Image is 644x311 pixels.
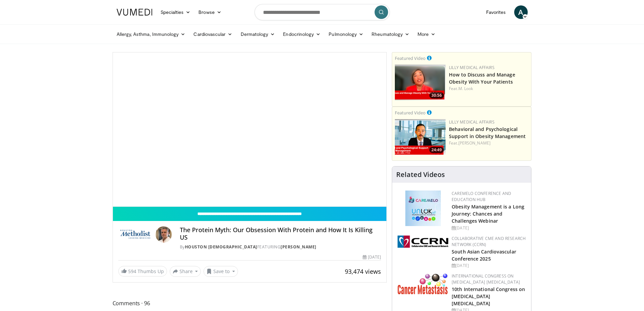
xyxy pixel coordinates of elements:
span: 594 [128,268,136,274]
a: 30:56 [395,65,446,100]
a: How to Discuss and Manage Obesity With Your Patients [449,71,515,85]
div: Feat. [449,86,528,92]
a: International Congress on [MEDICAL_DATA] [MEDICAL_DATA] [452,273,520,285]
a: Cardiovascular [189,27,236,41]
a: Browse [194,5,225,19]
img: a04ee3ba-8487-4636-b0fb-5e8d268f3737.png.150x105_q85_autocrop_double_scale_upscale_version-0.2.png [398,236,448,248]
img: 45df64a9-a6de-482c-8a90-ada250f7980c.png.150x105_q85_autocrop_double_scale_upscale_version-0.2.jpg [405,191,441,226]
a: Favorites [482,5,510,19]
img: c98a6a29-1ea0-4bd5-8cf5-4d1e188984a7.png.150x105_q85_crop-smart_upscale.png [395,65,446,100]
span: 30:56 [429,92,444,98]
a: [PERSON_NAME] [281,244,316,250]
a: 24:49 [395,119,446,155]
img: VuMedi Logo [117,9,152,16]
a: 594 Thumbs Up [118,266,167,276]
img: Avatar [156,226,172,243]
a: Endocrinology [279,27,325,41]
img: ba3304f6-7838-4e41-9c0f-2e31ebde6754.png.150x105_q85_crop-smart_upscale.png [395,119,446,155]
span: Comments 96 [113,299,387,308]
small: Featured Video [395,55,426,61]
div: [DATE] [452,263,526,269]
div: Feat. [449,140,528,146]
a: Rheumatology [367,27,413,41]
video-js: Video Player [113,52,387,207]
div: [DATE] [452,225,526,231]
a: Houston [DEMOGRAPHIC_DATA] [185,244,257,250]
a: Behavioral and Psychological Support in Obesity Management [449,126,526,139]
input: Search topics, interventions [255,4,390,20]
a: Dermatology [237,27,279,41]
a: More [413,27,439,41]
a: Collaborative CME and Research Network (CCRN) [452,236,526,247]
a: Allergy, Asthma, Immunology [113,27,190,41]
a: [PERSON_NAME] [458,140,491,146]
a: Lilly Medical Affairs [449,65,495,70]
div: [DATE] [363,254,381,260]
div: By FEATURING [180,244,381,250]
span: 93,474 views [345,267,381,275]
a: Specialties [157,5,195,19]
a: Pulmonology [325,27,367,41]
h4: Related Videos [396,171,445,179]
a: Lilly Medical Affairs [449,119,495,125]
h4: The Protein Myth: Our Obsession With Protein and How It Is Killing US [180,226,381,241]
a: A [514,5,528,19]
img: 6ff8bc22-9509-4454-a4f8-ac79dd3b8976.png.150x105_q85_autocrop_double_scale_upscale_version-0.2.png [398,273,448,294]
a: CaReMeLO Conference and Education Hub [452,191,511,202]
a: Obesity Management is a Long Journey: Chances and Challenges Webinar [452,203,524,224]
span: 24:49 [429,147,444,153]
a: M. Look [458,86,473,91]
a: South Asian Cardiovascular Conference 2025 [452,248,516,262]
small: Featured Video [395,110,426,116]
button: Share [170,266,201,277]
button: Save to [204,266,238,277]
img: Houston Methodist [118,226,153,243]
a: 10th International Congress on [MEDICAL_DATA] [MEDICAL_DATA] [452,286,525,307]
